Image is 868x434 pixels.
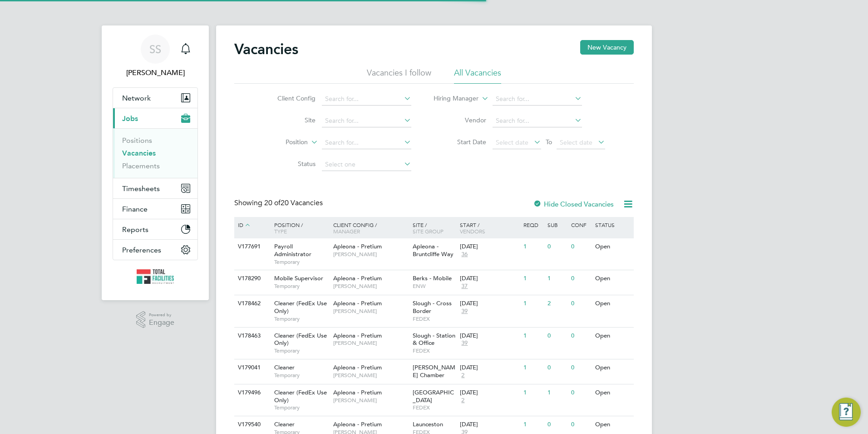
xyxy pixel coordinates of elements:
[333,420,382,428] span: Apleona - Pretium
[521,217,545,232] div: Reqd
[460,332,519,340] div: [DATE]
[493,115,582,127] input: Search for...
[545,416,569,433] div: 0
[543,136,555,148] span: To
[274,242,311,258] span: Payroll Administrator
[113,35,198,78] a: SS[PERSON_NAME]
[333,308,408,315] span: [PERSON_NAME]
[274,420,295,428] span: Cleaner
[113,269,198,284] a: Go to home page
[113,128,197,178] div: Jobs
[113,108,197,128] button: Jobs
[236,384,267,401] div: V179496
[434,116,486,124] label: Vendor
[333,242,382,250] span: Apleona - Pretium
[533,200,614,208] label: Hide Closed Vacancies
[274,258,329,266] span: Temporary
[413,242,454,258] span: Apleona - Bruntcliffe Way
[580,40,634,55] button: New Vacancy
[521,359,545,376] div: 1
[333,397,408,404] span: [PERSON_NAME]
[122,114,138,123] span: Jobs
[460,300,519,308] div: [DATE]
[460,243,519,251] div: [DATE]
[521,416,545,433] div: 1
[413,274,452,282] span: Berks - Mobile
[460,421,519,429] div: [DATE]
[113,240,197,260] button: Preferences
[122,246,161,254] span: Preferences
[460,308,469,315] span: 39
[593,359,632,376] div: Open
[569,328,592,344] div: 0
[236,416,267,433] div: V179540
[333,372,408,379] span: [PERSON_NAME]
[236,217,267,233] div: ID
[274,227,287,235] span: Type
[560,138,592,146] span: Select date
[333,251,408,258] span: [PERSON_NAME]
[413,404,456,411] span: FEDEX
[367,67,431,84] li: Vacancies I follow
[274,332,327,347] span: Cleaner (FedEx Use Only)
[264,198,323,207] span: 20 Vacancies
[333,339,408,347] span: [PERSON_NAME]
[234,198,325,208] div: Showing
[569,295,592,312] div: 0
[113,88,197,108] button: Network
[413,299,452,315] span: Slough - Cross Border
[236,270,267,287] div: V178290
[322,93,411,106] input: Search for...
[458,217,521,239] div: Start /
[274,283,329,290] span: Temporary
[832,398,861,427] button: Engage Resource Center
[454,67,501,84] li: All Vacancies
[460,283,469,290] span: 37
[569,416,592,433] div: 0
[274,347,329,354] span: Temporary
[593,384,632,401] div: Open
[256,138,308,147] label: Position
[460,339,469,347] span: 39
[496,138,528,146] span: Select date
[267,217,331,239] div: Position /
[137,269,174,284] img: tfrecruitment-logo-retina.png
[521,270,545,287] div: 1
[234,40,298,58] h2: Vacancies
[460,251,469,258] span: 36
[122,184,160,193] span: Timesheets
[460,389,519,397] div: [DATE]
[333,283,408,290] span: [PERSON_NAME]
[593,295,632,312] div: Open
[236,295,267,312] div: V178462
[333,363,382,371] span: Apleona - Pretium
[122,161,160,170] a: Placements
[113,67,198,78] span: Sam Skinner
[113,219,197,239] button: Reports
[122,149,156,157] a: Vacancies
[122,205,148,213] span: Finance
[593,217,632,232] div: Status
[545,359,569,376] div: 0
[333,274,382,282] span: Apleona - Pretium
[521,328,545,344] div: 1
[236,359,267,376] div: V179041
[331,217,410,239] div: Client Config /
[113,199,197,219] button: Finance
[593,416,632,433] div: Open
[333,299,382,307] span: Apleona - Pretium
[149,43,161,55] span: SS
[122,136,152,145] a: Positions
[274,315,329,323] span: Temporary
[545,238,569,255] div: 0
[149,311,174,319] span: Powered by
[102,25,209,300] nav: Main navigation
[263,94,316,102] label: Client Config
[413,347,456,354] span: FEDEX
[264,198,281,207] span: 20 of
[545,217,569,232] div: Sub
[545,270,569,287] div: 1
[274,299,327,315] span: Cleaner (FedEx Use Only)
[413,227,444,235] span: Site Group
[426,94,478,103] label: Hiring Manager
